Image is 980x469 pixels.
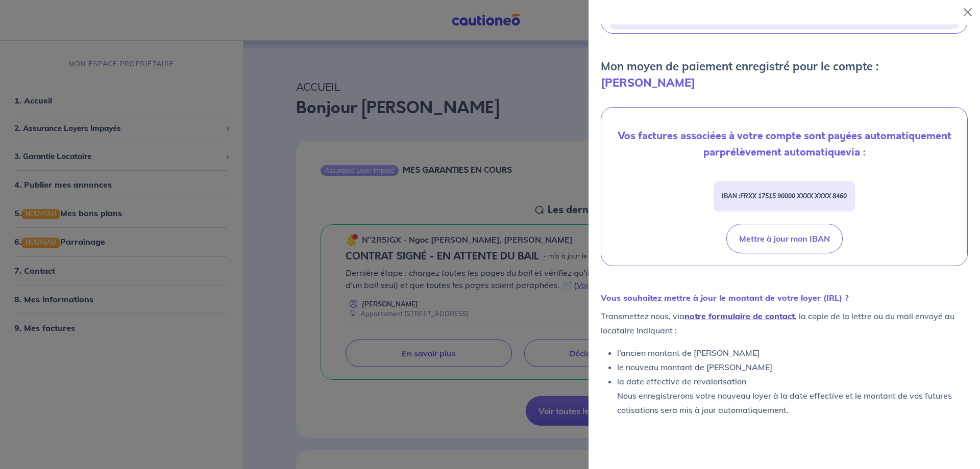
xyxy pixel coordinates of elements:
[601,75,695,90] strong: [PERSON_NAME]
[609,128,959,161] p: Vos factures associées à votre compte sont payées automatiquement par via :
[720,145,846,160] strong: prélèvement automatique
[722,192,847,200] strong: IBAN :
[617,346,968,360] li: l’ancien montant de [PERSON_NAME]
[601,309,968,337] p: Transmettez nous, via , la copie de la lettre ou du mail envoyé au locataire indiquant :
[601,58,968,91] p: Mon moyen de paiement enregistré pour le compte :
[617,360,968,374] li: le nouveau montant de [PERSON_NAME]
[617,374,968,417] li: la date effective de revalorisation Nous enregistrerons votre nouveau loyer à la date effective e...
[740,192,847,200] em: FRXX 17515 90000 XXXX XXXX 8460
[726,224,843,253] button: Mettre à jour mon IBAN
[601,293,849,303] strong: Vous souhaitez mettre à jour le montant de votre loyer (IRL) ?
[960,4,976,20] button: Close
[684,311,795,321] a: notre formulaire de contact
